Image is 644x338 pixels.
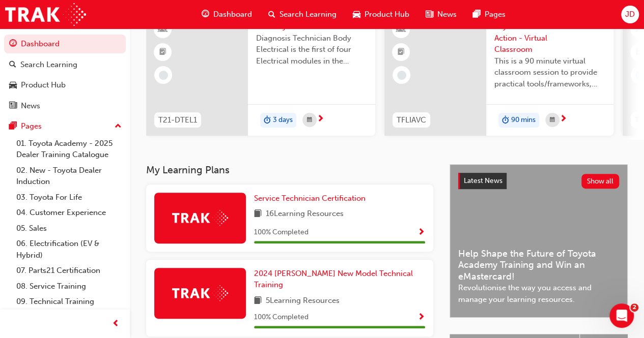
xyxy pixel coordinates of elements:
[4,76,126,95] a: Product Hub
[450,164,628,318] a: Latest NewsShow allHelp Shape the Future of Toyota Academy Training and Win an eMastercard!Revolu...
[254,194,366,203] span: Service Technician Certification
[465,4,514,25] a: pages-iconPages
[12,263,126,279] a: 07. Parts21 Certification
[636,46,643,59] span: booktick-icon
[365,9,409,20] span: Product Hub
[417,313,425,322] span: Show Progress
[458,248,619,283] span: Help Shape the Future of Toyota Academy Training and Win an eMastercard!
[254,268,425,291] a: 2024 [PERSON_NAME] New Model Technical Training
[502,114,509,127] span: duration-icon
[317,115,324,124] span: next-icon
[9,122,17,131] span: pages-icon
[630,303,638,312] span: 2
[254,227,309,238] span: 100 % Completed
[21,79,66,91] div: Product Hub
[279,9,337,20] span: Search Learning
[417,228,425,237] span: Show Progress
[254,269,413,290] span: 2024 [PERSON_NAME] New Model Technical Training
[473,8,481,21] span: pages-icon
[254,208,262,221] span: book-icon
[621,6,639,23] button: JD
[4,117,126,136] button: Pages
[4,97,126,115] a: News
[12,221,126,236] a: 05. Sales
[254,193,370,204] a: Service Technician Certification
[254,312,309,323] span: 100 % Completed
[159,23,166,36] span: learningResourceType_INSTRUCTOR_LED-icon
[458,282,619,305] span: Revolutionise the way you access and manage your learning resources.
[12,163,126,190] a: 02. New - Toyota Dealer Induction
[581,174,620,189] button: Show all
[345,4,417,25] a: car-iconProduct Hub
[12,294,126,310] a: 09. Technical Training
[146,164,433,176] h3: My Learning Plans
[609,303,634,328] iframe: Intercom live chat
[485,9,506,20] span: Pages
[4,33,126,117] button: DashboardSearch LearningProduct HubNews
[353,8,360,21] span: car-icon
[494,21,605,55] span: Toyota For Life In Action - Virtual Classroom
[307,114,312,127] span: calendar-icon
[172,210,228,226] img: Trak
[172,285,228,301] img: Trak
[202,8,209,21] span: guage-icon
[9,60,16,70] span: search-icon
[625,9,635,20] span: JD
[193,4,260,25] a: guage-iconDashboard
[256,33,367,67] span: Diagnosis Technician Body Electrical is the first of four Electrical modules in the Diagnosis Tec...
[12,279,126,294] a: 08. Service Training
[559,115,567,124] span: next-icon
[254,295,262,308] span: book-icon
[159,71,168,80] span: learningRecordVerb_NONE-icon
[20,59,77,71] div: Search Learning
[158,114,197,126] span: T21-DTEL1
[398,23,405,36] span: learningResourceType_INSTRUCTOR_LED-icon
[426,8,433,21] span: news-icon
[4,35,126,53] a: Dashboard
[159,46,166,59] span: booktick-icon
[494,55,605,90] span: This is a 90 minute virtual classroom session to provide practical tools/frameworks, behaviours a...
[417,311,425,324] button: Show Progress
[21,120,42,132] div: Pages
[12,136,126,163] a: 01. Toyota Academy - 2025 Dealer Training Catalogue
[115,120,122,133] span: up-icon
[384,13,613,136] a: 0TFLIAVCToyota For Life In Action - Virtual ClassroomThis is a 90 minute virtual classroom sessio...
[397,114,426,126] span: TFLIAVC
[417,4,465,25] a: news-iconNews
[417,226,425,239] button: Show Progress
[112,318,120,330] span: prev-icon
[9,40,17,49] span: guage-icon
[464,176,502,185] span: Latest News
[266,295,340,308] span: 5 Learning Resources
[21,100,40,112] div: News
[9,102,17,111] span: news-icon
[264,114,271,127] span: duration-icon
[260,4,345,25] a: search-iconSearch Learning
[437,9,457,20] span: News
[636,23,643,36] span: learningResourceType_ELEARNING-icon
[5,3,86,26] img: Trak
[213,9,252,20] span: Dashboard
[12,236,126,263] a: 06. Electrification (EV & Hybrid)
[4,55,126,74] a: Search Learning
[397,71,406,80] span: learningRecordVerb_NONE-icon
[550,114,555,127] span: calendar-icon
[268,8,275,21] span: search-icon
[146,13,375,136] a: 0T21-DTEL1DT Body ElectricalDiagnosis Technician Body Electrical is the first of four Electrical ...
[266,208,344,221] span: 16 Learning Resources
[511,114,536,126] span: 90 mins
[458,173,619,189] a: Latest NewsShow all
[398,46,405,59] span: booktick-icon
[273,114,293,126] span: 3 days
[12,205,126,221] a: 04. Customer Experience
[9,81,17,90] span: car-icon
[12,190,126,205] a: 03. Toyota For Life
